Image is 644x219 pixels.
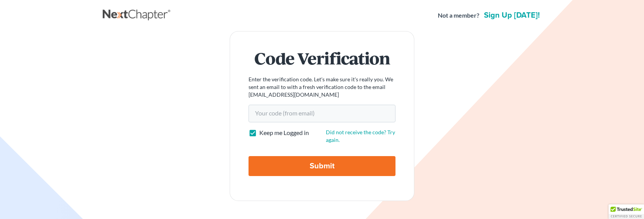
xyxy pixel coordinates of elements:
strong: Not a member? [438,11,479,20]
input: Submit [249,156,395,176]
h1: Code Verification [249,50,395,66]
a: Did not receive the code? Try again. [326,129,395,143]
input: Your code (from email) [249,105,395,122]
p: Enter the verification code. Let's make sure it's really you. We sent an email to with a fresh ve... [249,76,395,99]
a: Sign up [DATE]! [482,12,541,19]
label: Keep me Logged in [259,128,309,137]
div: TrustedSite Certified [609,204,644,219]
